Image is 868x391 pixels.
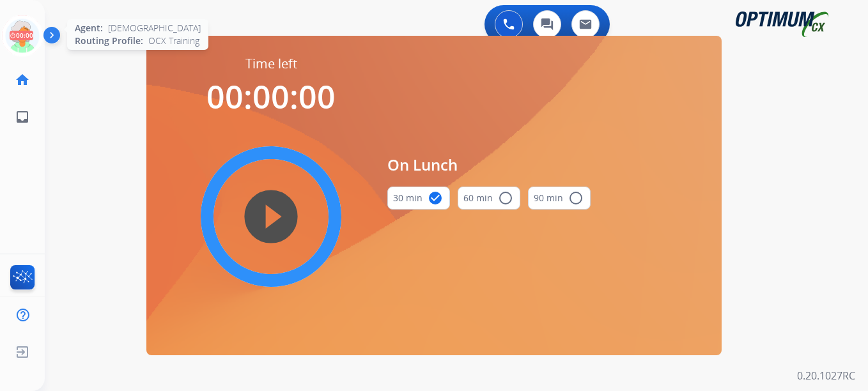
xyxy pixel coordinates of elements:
span: Routing Profile: [75,34,143,47]
mat-icon: radio_button_unchecked [568,190,584,206]
span: On Lunch [387,153,591,176]
span: 00:00:00 [206,75,336,118]
mat-icon: home [15,72,30,88]
button: 60 min [458,187,520,210]
mat-icon: check_circle [428,190,443,206]
button: 30 min [387,187,450,210]
p: 0.20.1027RC [797,368,855,383]
span: OCX Training [148,34,199,47]
mat-icon: inbox [15,109,30,125]
button: 90 min [528,187,591,210]
mat-icon: play_circle_filled [263,209,279,224]
span: Time left [245,55,297,73]
span: [DEMOGRAPHIC_DATA] [108,22,201,34]
span: Agent: [75,22,103,34]
mat-icon: radio_button_unchecked [498,190,513,206]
